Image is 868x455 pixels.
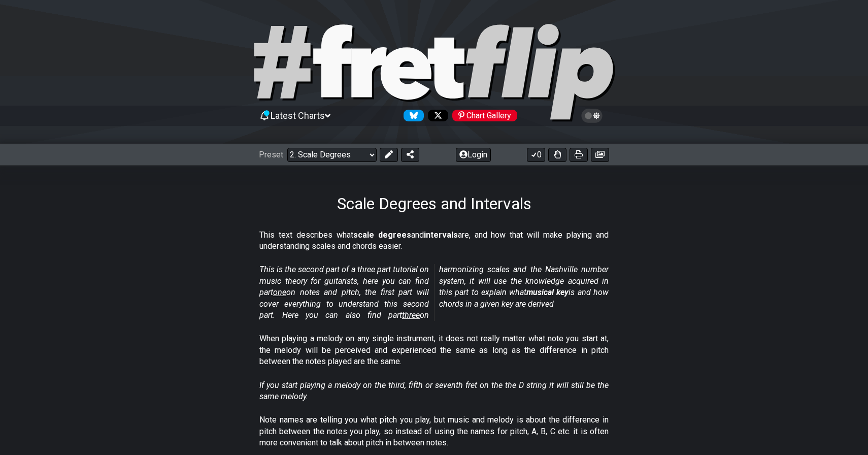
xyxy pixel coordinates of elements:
strong: scale degrees [353,230,411,240]
span: Preset [259,150,283,159]
h1: Scale Degrees and Intervals [337,194,531,213]
button: Create image [591,148,609,162]
span: three [402,310,420,320]
strong: intervals [424,230,458,240]
span: Latest Charts [271,110,325,121]
span: Toggle light / dark theme [586,111,598,120]
em: If you start playing a melody on the third, fifth or seventh fret on the the D string it will sti... [259,380,609,401]
button: Print [570,148,588,162]
button: Toggle Dexterity for all fretkits [548,148,566,162]
select: Preset [287,148,377,162]
button: Edit Preset [380,148,398,162]
button: 0 [527,148,545,162]
span: one [273,287,286,297]
p: When playing a melody on any single instrument, it does not really matter what note you start at,... [259,333,609,367]
a: Follow #fretflip at Bluesky [399,110,424,121]
button: Share Preset [401,148,419,162]
button: Login [456,148,491,162]
a: #fretflip at Pinterest [448,110,517,121]
a: Follow #fretflip at X [424,110,448,121]
em: This is the second part of a three part tutorial on music theory for guitarists, here you can fin... [259,265,609,320]
p: This text describes what and are, and how that will make playing and understanding scales and cho... [259,230,609,252]
strong: musical key [526,287,569,297]
div: Chart Gallery [452,110,517,121]
p: Note names are telling you what pitch you play, but music and melody is about the difference in p... [259,414,609,448]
